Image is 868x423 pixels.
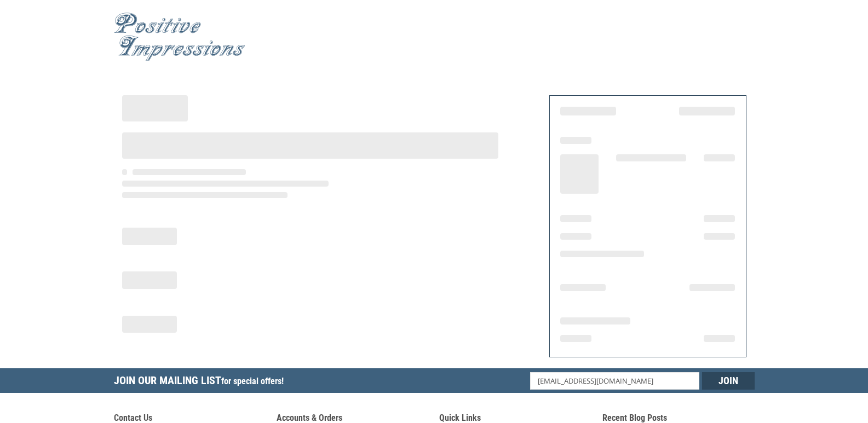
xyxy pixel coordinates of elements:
[221,376,284,386] span: for special offers!
[530,372,699,390] input: Email
[114,368,289,396] h5: Join Our Mailing List
[702,372,755,390] input: Join
[114,13,245,61] img: Positive Impressions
